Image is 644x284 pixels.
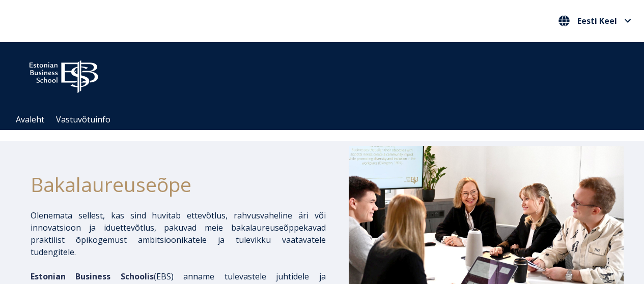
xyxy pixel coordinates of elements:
nav: Vali oma keel [556,13,634,29]
span: Estonian Business Schoolis [31,271,154,282]
p: Olenemata sellest, kas sind huvitab ettevõtlus, rahvusvaheline äri või innovatsioon ja iduettevõt... [31,209,326,258]
div: Navigation Menu [10,109,644,130]
img: ebs_logo2016_white [20,52,107,96]
span: Eesti Keel [577,17,617,25]
button: Eesti Keel [556,13,634,29]
a: Avaleht [16,114,44,125]
span: ( [31,271,156,282]
h1: Bakalaureuseõpe [31,169,326,199]
a: Vastuvõtuinfo [56,114,110,125]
